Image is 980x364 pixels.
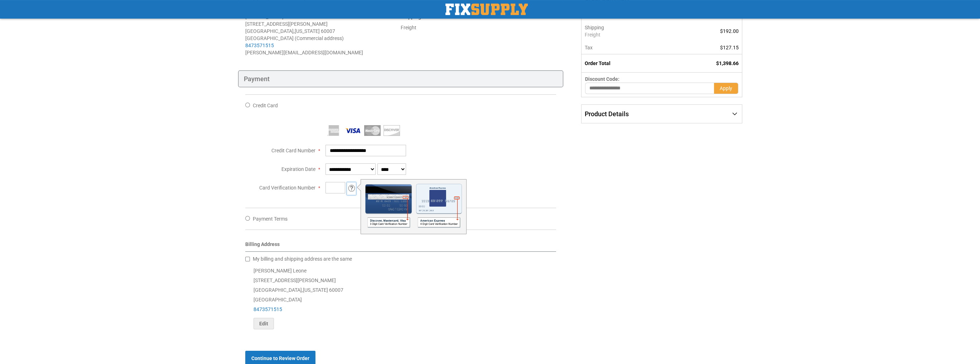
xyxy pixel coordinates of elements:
[281,166,315,172] span: Expiration Date
[245,43,274,48] a: 8473571515
[303,287,328,293] span: [US_STATE]
[585,25,604,30] span: Shipping
[714,83,738,94] button: Apply
[325,125,342,136] img: American Express
[720,85,732,91] span: Apply
[720,45,739,50] span: $127.15
[245,266,556,329] div: [PERSON_NAME] Leone [STREET_ADDRESS][PERSON_NAME] [GEOGRAPHIC_DATA] , 60007 [GEOGRAPHIC_DATA]
[585,76,619,82] span: Discount Code:
[245,13,401,56] address: [PERSON_NAME] Leone [STREET_ADDRESS][PERSON_NAME] [GEOGRAPHIC_DATA] , 60007 [GEOGRAPHIC_DATA] (Co...
[401,24,556,31] div: Freight
[259,321,268,326] span: Edit
[254,318,274,329] button: Edit
[251,355,309,361] span: Continue to Review Order
[716,60,739,66] span: $1,398.66
[585,31,666,38] span: Freight
[445,4,528,15] img: Fix Industrial Supply
[253,216,288,222] span: Payment Terms
[401,14,441,20] strong: :
[365,184,462,227] img: Card Verification Number Visual Reference
[253,256,352,262] span: My billing and shipping address are the same
[720,28,739,34] span: $192.00
[445,4,528,15] a: store logo
[383,125,400,136] img: Discover
[238,70,564,88] div: Payment
[245,50,363,55] span: [PERSON_NAME][EMAIL_ADDRESS][DOMAIN_NAME]
[585,60,610,66] strong: Order Total
[254,306,282,312] a: 8473571515
[295,28,320,34] span: [US_STATE]
[271,148,315,153] span: Credit Card Number
[585,110,629,118] span: Product Details
[245,241,556,252] div: Billing Address
[364,125,381,136] img: MasterCard
[581,41,669,54] th: Tax
[259,185,315,191] span: Card Verification Number
[401,14,440,20] span: Shipping Method
[253,103,278,108] span: Credit Card
[345,125,361,136] img: Visa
